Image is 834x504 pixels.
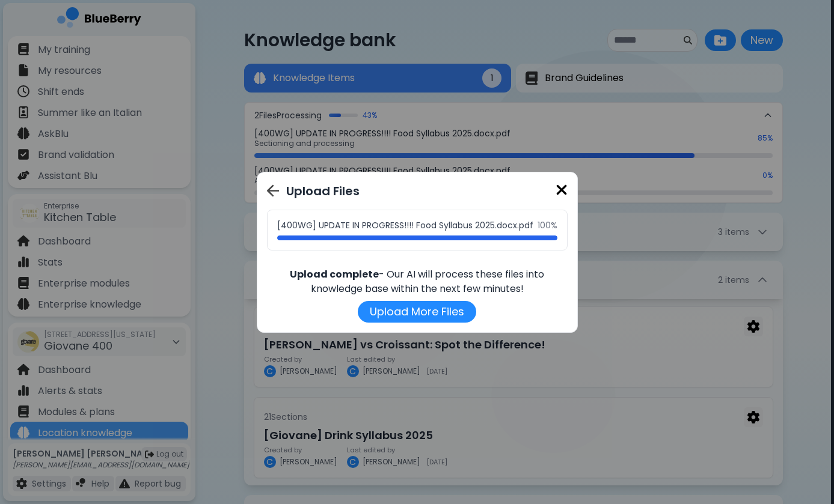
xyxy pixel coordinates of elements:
button: Upload More Files [358,301,476,323]
p: - Our AI will process these files into knowledge base within the next few minutes! [267,267,568,296]
p: Upload Files [286,182,360,200]
img: Go back [267,184,279,197]
span: [400WG] UPDATE IN PROGRESS!!!! Food Syllabus 2025.docx.pdf [277,220,533,231]
img: close icon [556,182,568,198]
span: 100% [538,220,557,231]
b: Upload complete [290,267,379,281]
